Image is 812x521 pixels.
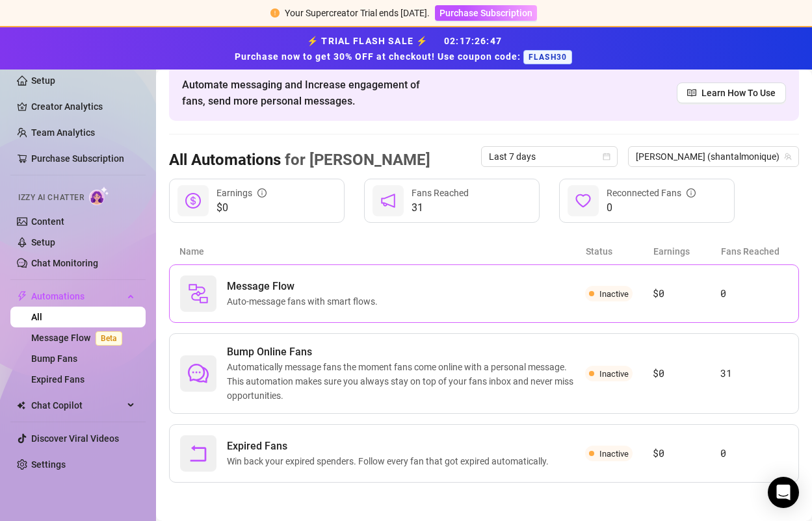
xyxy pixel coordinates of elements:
img: svg%3e [188,283,209,304]
div: Earnings [216,186,267,200]
span: Inactive [599,449,629,459]
span: for [PERSON_NAME] [281,151,430,169]
span: dollar [185,193,201,209]
a: Discover Viral Videos [31,433,119,444]
span: $0 [216,200,267,216]
a: Bump Fans [31,353,77,364]
a: Chat Monitoring [31,258,98,268]
span: Inactive [599,289,629,299]
span: Automations [31,286,124,307]
article: $0 [653,366,720,381]
span: FLASH30 [523,50,572,64]
a: Purchase Subscription [435,8,537,18]
span: Shantal (shantalmonique) [636,147,791,166]
span: Fans Reached [412,188,469,198]
span: Expired Fans [227,438,554,454]
span: read [687,88,696,97]
span: Win back your expired spenders. Follow every fan that got expired automatically. [227,454,554,468]
button: Purchase Subscription [435,5,537,21]
span: Automatically message fans the moment fans come online with a personal message. This automation m... [227,360,585,403]
article: 0 [720,446,788,461]
a: All [31,312,42,322]
h3: All Automations [169,150,430,171]
a: Team Analytics [31,127,95,138]
span: Automate messaging and Increase engagement of fans, send more personal messages. [182,77,432,109]
span: Purchase Subscription [439,8,532,18]
span: Chat Copilot [31,395,124,416]
span: Message Flow [227,279,383,294]
strong: Purchase now to get 30% OFF at checkout! Use coupon code: [235,51,523,62]
span: Bump Online Fans [227,344,585,360]
a: Setup [31,237,55,248]
span: info-circle [257,188,267,197]
article: Name [179,244,586,259]
article: Status [586,244,653,259]
div: Reconnected Fans [607,186,696,200]
span: Inactive [599,369,629,379]
span: Auto-message fans with smart flows. [227,294,383,309]
a: Purchase Subscription [31,153,124,164]
a: Content [31,216,64,227]
span: notification [380,193,396,209]
span: exclamation-circle [270,8,280,18]
span: Beta [96,331,122,346]
a: Learn How To Use [677,83,786,103]
article: 31 [720,366,788,381]
article: $0 [653,286,720,301]
span: 02 : 17 : 26 : 47 [444,36,502,46]
span: Your Supercreator Trial ends [DATE]. [285,8,430,18]
article: 0 [720,286,788,301]
strong: ⚡ TRIAL FLASH SALE ⚡ [235,36,577,62]
a: Creator Analytics [31,96,135,117]
span: Last 7 days [489,147,610,166]
a: Message FlowBeta [31,333,127,343]
img: Chat Copilot [17,401,25,410]
article: Fans Reached [721,244,789,259]
span: calendar [603,153,610,160]
span: 0 [607,200,696,216]
article: Earnings [653,244,721,259]
span: Izzy AI Chatter [18,192,84,204]
div: Open Intercom Messenger [768,477,799,508]
a: Expired Fans [31,374,85,385]
span: comment [188,363,209,384]
span: 31 [412,200,469,216]
span: heart [575,193,591,209]
span: rollback [188,443,209,464]
span: Learn How To Use [701,86,776,100]
a: Settings [31,459,66,470]
span: team [784,153,792,160]
article: $0 [653,446,720,461]
img: AI Chatter [89,186,109,205]
a: Setup [31,75,55,86]
span: info-circle [687,188,696,197]
span: thunderbolt [17,291,27,301]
